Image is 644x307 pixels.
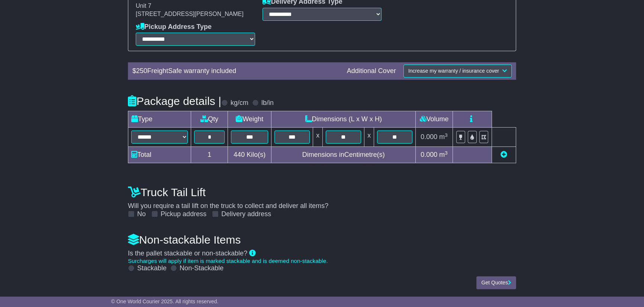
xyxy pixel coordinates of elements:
[364,128,374,147] td: x
[228,111,271,128] td: Weight
[234,151,245,158] span: 440
[128,234,516,246] h4: Non-stackable Items
[161,210,206,218] label: Pickup address
[261,99,274,107] label: lb/in
[137,264,167,273] label: Stackable
[128,147,191,163] td: Total
[128,258,516,264] div: Surcharges will apply if item is marked stackable and is deemed non-stackable.
[439,151,448,158] span: m
[180,264,223,273] label: Non-Stackable
[271,147,416,163] td: Dimensions in Centimetre(s)
[231,99,248,107] label: kg/cm
[128,250,247,257] span: Is the pallet stackable or non-stackable?
[403,65,512,77] button: Increase my warranty / insurance cover
[343,67,400,75] div: Additional Cover
[136,23,212,31] label: Pickup Address Type
[313,128,323,147] td: x
[439,133,448,141] span: m
[421,151,437,158] span: 0.000
[128,111,191,128] td: Type
[228,147,271,163] td: Kilo(s)
[445,132,448,138] sup: 3
[408,68,499,74] span: Increase my warranty / insurance cover
[128,95,221,107] h4: Package details |
[500,151,507,158] a: Add new item
[111,298,219,304] span: © One World Courier 2025. All rights reserved.
[136,67,147,75] span: 250
[124,182,520,218] div: Will you require a tail lift on the truck to collect and deliver all items?
[221,210,271,218] label: Delivery address
[137,210,146,218] label: No
[415,111,453,128] td: Volume
[136,3,151,9] span: Unit 7
[136,11,244,17] span: [STREET_ADDRESS][PERSON_NAME]
[191,147,228,163] td: 1
[191,111,228,128] td: Qty
[271,111,416,128] td: Dimensions (L x W x H)
[128,186,516,198] h4: Truck Tail Lift
[445,150,448,156] sup: 3
[129,67,343,75] div: $ FreightSafe warranty included
[421,133,437,141] span: 0.000
[476,276,516,289] button: Get Quotes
